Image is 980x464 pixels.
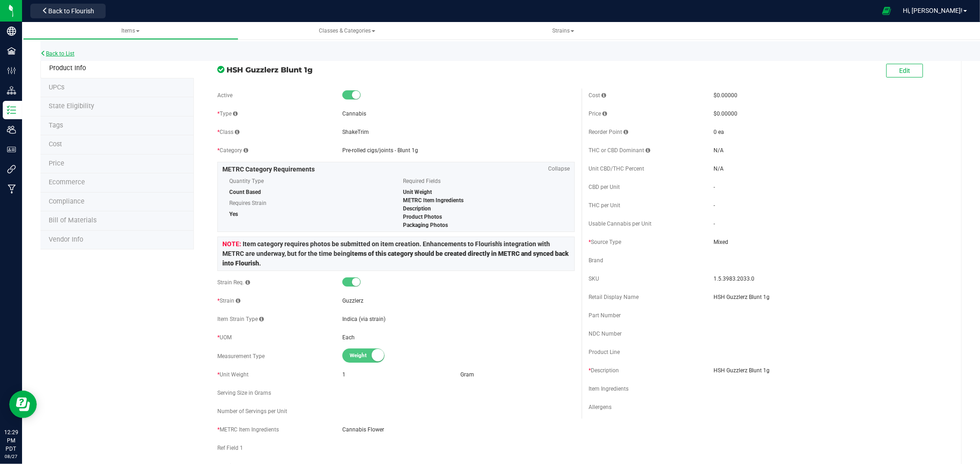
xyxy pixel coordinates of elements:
span: Items [121,28,140,34]
span: HSH Guzzlerz Blunt 1g [714,366,946,375]
span: Usable Cannabis per Unit [589,221,651,227]
span: Ref Field 1 [217,445,243,451]
span: Edit [899,67,910,74]
span: Cost [49,140,62,148]
span: Yes [229,211,238,217]
span: Guzzlerz [342,298,363,304]
span: Quantity Type [229,174,389,188]
span: Cannabis [342,110,366,117]
span: Ecommerce [49,178,85,186]
span: 1.5.3983.2033.0 [714,275,946,283]
span: Back to Flourish [48,7,94,15]
p: 12:29 PM PDT [4,428,18,453]
span: Strain [217,298,240,304]
span: Requires Strain [229,196,389,210]
span: - [714,202,715,209]
span: Tag [49,83,64,91]
span: $0.00000 [714,92,737,99]
span: Description [589,367,619,374]
span: Category [217,147,248,154]
span: UOM [217,334,232,341]
span: - [714,184,715,190]
span: Gram [460,371,474,378]
span: Price [589,110,607,117]
span: - [714,221,715,227]
span: Serving Size in Grams [217,390,271,396]
inline-svg: Inventory [7,105,16,115]
inline-svg: Distribution [7,86,16,95]
span: Item category requires photos be submitted on item creation. Enhancements to Flourish's integrati... [222,240,569,267]
inline-svg: Users [7,125,16,134]
span: Unit CBD/THC Percent [589,166,644,172]
span: Product Info [49,64,86,72]
iframe: Resource center [9,391,37,418]
a: Back to List [40,50,74,57]
span: Cannabis Flower [342,425,575,434]
span: Item Strain Type [217,316,264,322]
span: THC or CBD Dominant [589,147,650,154]
span: Unit Weight [403,189,432,195]
span: Indica (via strain) [342,316,385,322]
span: Weight [350,349,391,362]
span: ShakeTrim [342,129,369,135]
span: Strains [552,28,574,34]
span: Item Ingredients [589,386,629,392]
p: 08/27 [4,453,18,460]
span: Pre-rolled cigs/joints - Blunt 1g [342,147,418,154]
span: THC per Unit [589,202,620,209]
span: In Sync [217,65,224,74]
span: Source Type [589,239,621,245]
span: Product Line [589,349,620,355]
span: Strain Req. [217,279,250,286]
inline-svg: Configuration [7,66,16,75]
span: METRC Category Requirements [222,166,315,173]
span: Count Based [229,189,261,195]
span: METRC Item Ingredients [403,197,464,204]
span: Tag [49,102,94,110]
span: Tag [49,122,63,129]
span: NDC Number [589,331,622,337]
span: METRC Item Ingredients [217,426,279,433]
inline-svg: Integrations [7,165,16,174]
span: N/A [714,166,724,172]
button: Back to Flourish [30,4,106,18]
span: Allergens [589,404,612,410]
button: Edit [886,64,923,77]
inline-svg: Facilities [7,46,16,55]
span: Required Fields [403,174,563,188]
inline-svg: Company [7,27,16,36]
span: Each [342,334,355,341]
span: Description [403,205,431,212]
span: $0.00000 [714,110,737,117]
span: Vendor Info [49,236,83,243]
span: Brand [589,257,603,264]
span: SKU [589,276,599,282]
span: Active [217,92,232,99]
span: CBD per Unit [589,184,620,190]
span: Compliance [49,198,85,205]
span: Type [217,110,238,117]
span: Class [217,129,239,135]
span: Cost [589,92,606,99]
span: HSH Guzzlerz Blunt 1g [714,293,946,301]
span: Retail Display Name [589,294,639,300]
span: Hi, [PERSON_NAME]! [903,7,963,14]
span: 0 ea [714,129,724,135]
span: Part Number [589,312,621,319]
inline-svg: User Roles [7,145,16,154]
inline-svg: Manufacturing [7,184,16,193]
span: Mixed [714,238,946,246]
span: Unit Weight [217,371,249,378]
span: Collapse [548,165,570,173]
span: N/A [714,147,724,154]
span: Classes & Categories [319,28,375,34]
span: Product Photos [403,214,442,220]
span: HSH Guzzlerz Blunt 1g [227,64,575,75]
span: Measurement Type [217,353,265,359]
span: Packaging Photos [403,222,448,228]
strong: items of this category should be created directly in METRC and synced back into Flourish [222,250,569,267]
span: 1 [342,371,346,378]
span: Number of Servings per Unit [217,408,287,414]
span: Open Ecommerce Menu [876,2,897,20]
span: Reorder Point [589,129,628,135]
